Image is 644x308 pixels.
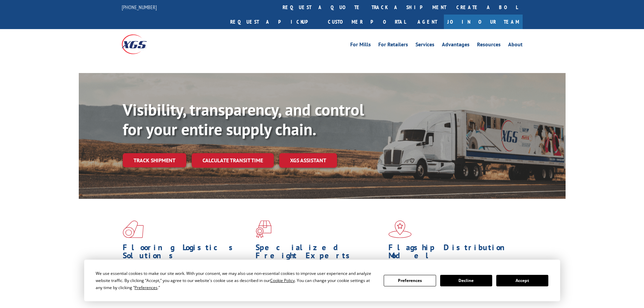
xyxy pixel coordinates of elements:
[440,275,492,286] button: Decline
[122,4,157,10] a: [PHONE_NUMBER]
[388,220,412,238] img: xgs-icon-flagship-distribution-model-red
[256,243,383,263] h1: Specialized Freight Experts
[123,99,364,140] b: Visibility, transparency, and control for your entire supply chain.
[384,275,436,286] button: Preferences
[444,15,523,29] a: Join Our Team
[123,153,186,167] a: Track shipment
[123,220,144,238] img: xgs-icon-total-supply-chain-intelligence-red
[96,270,376,291] div: We use essential cookies to make our site work. With your consent, we may also use non-essential ...
[508,42,523,49] a: About
[378,42,408,49] a: For Retailers
[442,42,470,49] a: Advantages
[270,278,295,283] span: Cookie Policy
[123,243,251,263] h1: Flooring Logistics Solutions
[350,42,371,49] a: For Mills
[496,275,548,286] button: Accept
[192,153,274,168] a: Calculate transit time
[225,15,323,29] a: Request a pickup
[256,220,271,238] img: xgs-icon-focused-on-flooring-red
[135,285,158,290] span: Preferences
[411,15,444,29] a: Agent
[279,153,337,168] a: XGS ASSISTANT
[477,42,501,49] a: Resources
[415,42,434,49] a: Services
[323,15,411,29] a: Customer Portal
[388,243,516,263] h1: Flagship Distribution Model
[84,260,560,301] div: Cookie Consent Prompt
